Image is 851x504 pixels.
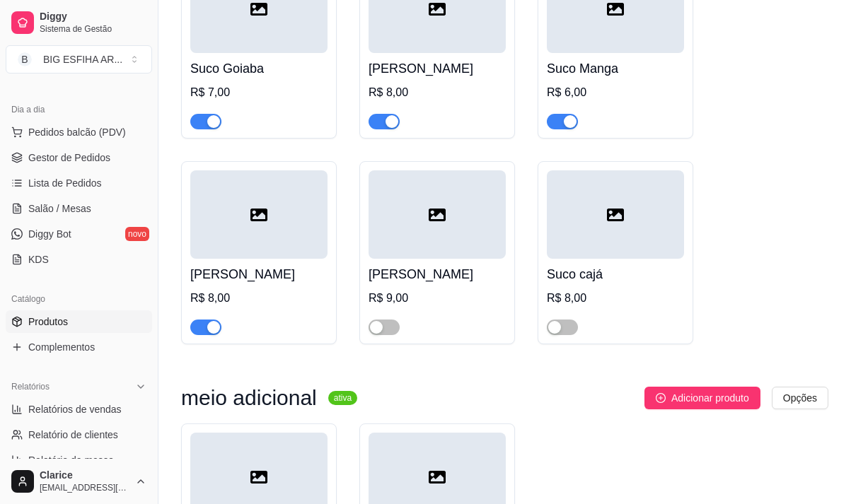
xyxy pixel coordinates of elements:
[6,288,152,310] div: Catálogo
[190,59,328,78] h4: Suco Goiaba
[656,393,666,403] span: plus-circle
[28,125,126,139] span: Pedidos balcão (PDV)
[6,310,152,333] a: Produtos
[40,11,146,23] span: Diggy
[190,264,328,284] h4: [PERSON_NAME]
[18,52,32,66] span: B
[28,402,122,416] span: Relatórios de vendas
[6,398,152,421] a: Relatórios de vendas
[181,389,317,406] h3: meio adicional
[369,290,506,307] div: R$ 9,00
[6,146,152,169] a: Gestor de Pedidos
[644,387,760,409] button: Adicionar produto
[28,340,95,354] span: Complementos
[6,98,152,121] div: Dia a dia
[369,59,506,78] h4: [PERSON_NAME]
[6,172,152,194] a: Lista de Pedidos
[6,6,152,40] a: DiggySistema de Gestão
[547,59,684,78] h4: Suco Manga
[369,84,506,101] div: R$ 8,00
[28,252,49,266] span: KDS
[28,315,68,329] span: Produtos
[28,453,114,467] span: Relatório de mesas
[547,264,684,284] h4: Suco cajá
[6,464,152,498] button: Clarice[EMAIL_ADDRESS][DOMAIN_NAME]
[28,227,71,241] span: Diggy Bot
[6,248,152,271] a: KDS
[6,223,152,245] a: Diggy Botnovo
[6,449,152,471] a: Relatório de mesas
[28,428,118,442] span: Relatório de clientes
[6,197,152,220] a: Salão / Mesas
[328,391,357,405] sup: ativa
[6,423,152,446] a: Relatório de clientes
[671,390,749,406] span: Adicionar produto
[190,84,328,101] div: R$ 7,00
[547,290,684,307] div: R$ 8,00
[40,469,129,482] span: Clarice
[28,151,110,165] span: Gestor de Pedidos
[369,264,506,284] h4: [PERSON_NAME]
[40,482,129,493] span: [EMAIL_ADDRESS][DOMAIN_NAME]
[6,336,152,358] a: Complementos
[43,52,122,66] div: BIG ESFIHA AR ...
[547,84,684,101] div: R$ 6,00
[6,45,152,74] button: Select a team
[6,121,152,143] button: Pedidos balcão (PDV)
[28,201,91,216] span: Salão / Mesas
[11,381,50,392] span: Relatórios
[28,176,102,190] span: Lista de Pedidos
[190,290,328,307] div: R$ 8,00
[783,390,817,406] span: Opções
[772,387,828,409] button: Opções
[40,23,146,35] span: Sistema de Gestão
